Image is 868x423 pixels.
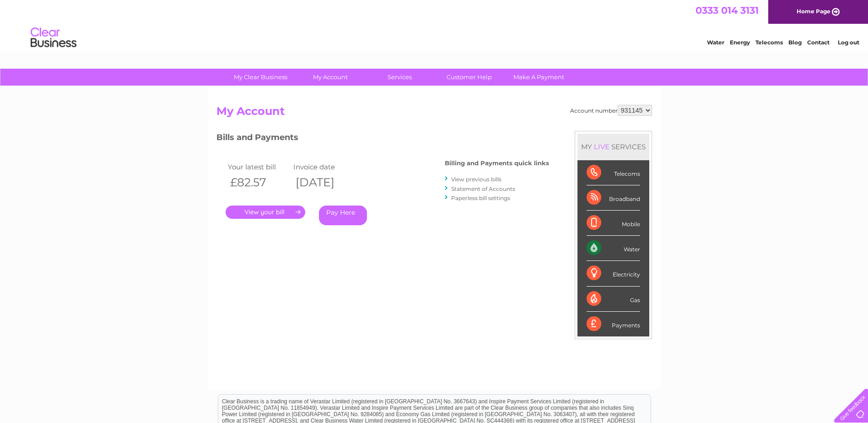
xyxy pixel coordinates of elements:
[807,39,830,46] a: Contact
[292,69,368,86] a: My Account
[838,39,859,46] a: Log out
[319,206,367,225] a: Pay Here
[587,236,640,261] div: Water
[501,69,577,86] a: Make A Payment
[451,185,515,192] a: Statement of Accounts
[216,105,652,122] h2: My Account
[223,69,298,86] a: My Clear Business
[291,161,357,173] td: Invoice date
[587,160,640,185] div: Telecoms
[218,5,651,44] div: Clear Business is a trading name of Verastar Limited (registered in [GEOGRAPHIC_DATA] No. 3667643...
[431,69,507,86] a: Customer Help
[451,176,501,183] a: View previous bills
[587,287,640,312] div: Gas
[587,185,640,211] div: Broadband
[30,24,77,52] img: logo.png
[707,39,724,46] a: Water
[570,105,652,116] div: Account number
[695,5,759,16] a: 0333 014 3131
[587,312,640,336] div: Payments
[226,206,305,219] a: .
[362,69,437,86] a: Services
[226,161,291,173] td: Your latest bill
[577,134,649,160] div: MY SERVICES
[592,142,611,151] div: LIVE
[587,261,640,286] div: Electricity
[587,211,640,236] div: Mobile
[216,131,549,147] h3: Bills and Payments
[755,39,783,46] a: Telecoms
[445,160,549,167] h4: Billing and Payments quick links
[226,173,291,192] th: £82.57
[451,195,510,201] a: Paperless bill settings
[788,39,802,46] a: Blog
[291,173,357,192] th: [DATE]
[730,39,750,46] a: Energy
